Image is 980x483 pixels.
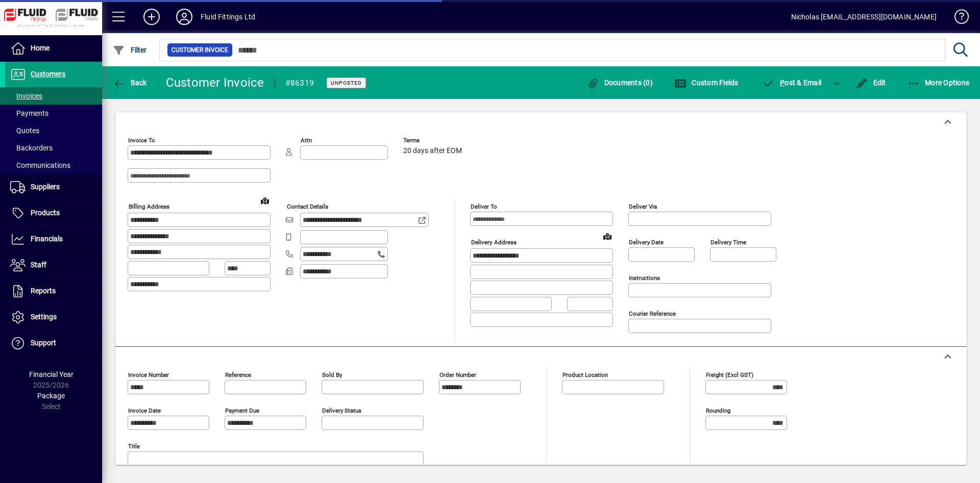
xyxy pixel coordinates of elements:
mat-label: Product location [562,371,608,378]
a: Communications [5,157,102,174]
mat-label: Delivery status [322,407,361,414]
mat-label: Attn [301,137,312,144]
button: Back [110,73,150,92]
span: Custom Fields [674,79,739,87]
span: Reports [31,287,56,295]
span: Payments [10,109,48,117]
mat-label: Reference [225,371,251,378]
a: Backorders [5,139,102,157]
mat-label: Title [128,443,140,450]
mat-label: Rounding [706,407,730,414]
span: Communications [10,161,70,169]
span: Financials [31,235,63,243]
span: Backorders [10,144,53,152]
a: Support [5,331,102,356]
span: Customers [31,70,65,78]
span: Documents (0) [586,79,653,87]
mat-label: Invoice number [128,371,169,378]
span: Settings [31,313,57,321]
a: Financials [5,226,102,252]
a: Payments [5,105,102,122]
span: Filter [113,46,147,54]
a: View on map [599,228,616,244]
span: Customer Invoice [171,45,228,55]
span: P [780,79,785,87]
a: Settings [5,304,102,330]
a: Products [5,200,102,226]
a: Staff [5,252,102,278]
div: #86319 [285,75,314,91]
span: Home [31,44,50,52]
app-page-header-button: Back [102,73,158,92]
span: 20 days after EOM [403,147,462,155]
span: Financial Year [29,370,73,378]
mat-label: Deliver via [629,203,657,210]
div: Nicholas [EMAIL_ADDRESS][DOMAIN_NAME] [791,9,937,25]
span: Quotes [10,126,39,135]
a: Suppliers [5,174,102,200]
mat-label: Invoice To [128,137,155,144]
button: Post & Email [757,73,827,92]
div: Fluid Fittings Ltd [201,9,255,25]
a: View on map [257,192,273,209]
button: Documents (0) [584,73,655,92]
mat-label: Freight (excl GST) [706,371,753,378]
mat-label: Order number [439,371,476,378]
mat-label: Courier Reference [629,310,676,317]
button: Edit [853,73,889,92]
span: Edit [855,79,886,87]
span: Support [31,339,56,347]
div: Customer Invoice [166,74,264,91]
a: Invoices [5,87,102,105]
mat-label: Delivery time [710,239,746,246]
mat-label: Delivery date [629,239,664,246]
a: Home [5,36,102,61]
span: Package [37,392,65,400]
span: Terms [403,137,464,144]
span: Unposted [331,80,362,86]
a: Quotes [5,122,102,139]
a: Reports [5,278,102,304]
mat-label: Invoice date [128,407,161,414]
button: More Options [905,73,972,92]
button: Filter [110,41,150,59]
a: Knowledge Base [947,2,967,35]
mat-label: Sold by [322,371,342,378]
span: Products [31,209,60,217]
button: Custom Fields [672,73,741,92]
button: Add [135,8,168,26]
span: More Options [908,79,970,87]
mat-label: Instructions [629,274,660,282]
span: Invoices [10,92,42,100]
span: ost & Email [763,79,822,87]
mat-label: Deliver To [471,203,497,210]
span: Back [113,79,147,87]
mat-label: Payment due [225,407,259,414]
span: Suppliers [31,183,60,191]
span: Staff [31,261,46,269]
button: Profile [168,8,201,26]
